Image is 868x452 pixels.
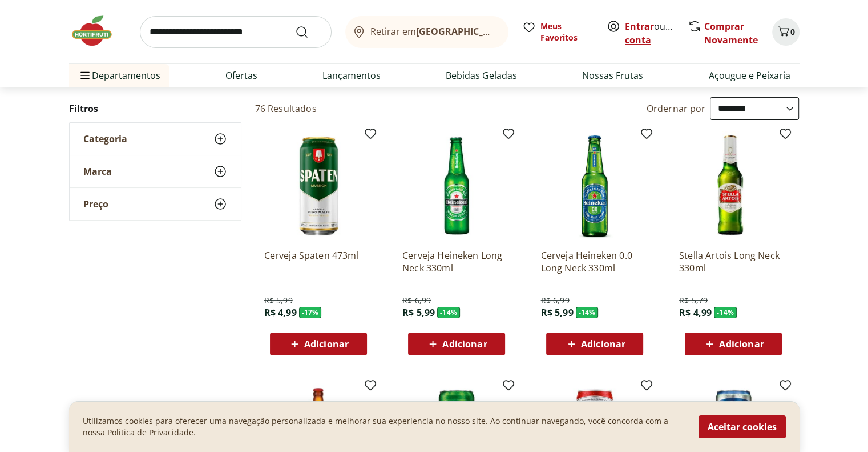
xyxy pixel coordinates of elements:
span: Adicionar [581,339,625,349]
span: Marca [83,166,112,177]
span: Departamentos [78,62,160,89]
label: Ordernar por [647,102,706,115]
button: Adicionar [270,333,367,355]
button: Adicionar [685,333,782,355]
a: Meus Favoritos [522,21,593,43]
span: 0 [790,26,795,37]
button: Carrinho [772,18,800,46]
a: Lançamentos [322,69,381,82]
span: - 17 % [299,307,322,318]
input: search [140,16,332,48]
img: Hortifruti [69,14,126,48]
button: Menu [78,62,92,89]
span: - 14 % [576,307,599,318]
a: Cerveja Heineken Long Neck 330ml [402,249,511,274]
span: Adicionar [442,339,487,349]
span: R$ 4,99 [264,306,297,319]
span: ou [625,19,676,47]
span: R$ 5,79 [679,295,708,306]
a: Stella Artois Long Neck 330ml [679,249,788,274]
span: - 14 % [437,307,460,318]
span: Meus Favoritos [540,21,593,43]
a: Criar conta [625,20,688,46]
a: Bebidas Geladas [446,69,517,82]
h2: Filtros [69,97,241,120]
button: Categoria [70,123,241,155]
span: - 14 % [714,307,737,318]
button: Marca [70,155,241,187]
p: Utilizamos cookies para oferecer uma navegação personalizada e melhorar sua experiencia no nosso ... [83,415,685,438]
b: [GEOGRAPHIC_DATA]/[GEOGRAPHIC_DATA] [416,25,608,38]
span: Adicionar [304,339,349,349]
button: Adicionar [408,333,505,355]
img: Cerveja Heineken Long Neck 330ml [402,131,511,240]
span: R$ 5,99 [402,306,435,319]
span: R$ 4,99 [679,306,712,319]
a: Ofertas [225,69,257,82]
span: R$ 5,99 [264,295,293,306]
h2: 76 Resultados [255,102,317,115]
span: Retirar em [370,26,496,37]
img: Cerveja Spaten 473ml [264,131,373,240]
span: Adicionar [719,339,764,349]
button: Retirar em[GEOGRAPHIC_DATA]/[GEOGRAPHIC_DATA] [345,16,508,48]
span: Preço [83,198,108,210]
span: R$ 6,99 [540,295,569,306]
a: Açougue e Peixaria [708,69,790,82]
button: Submit Search [295,25,322,39]
img: Stella Artois Long Neck 330ml [679,131,788,240]
button: Aceitar cookies [699,415,786,438]
span: Categoria [83,133,127,145]
a: Cerveja Heineken 0.0 Long Neck 330ml [540,249,649,274]
a: Nossas Frutas [582,69,643,82]
img: Cerveja Heineken 0.0 Long Neck 330ml [540,131,649,240]
a: Entrar [625,20,654,33]
span: R$ 6,99 [402,295,431,306]
button: Preço [70,188,241,220]
a: Comprar Novamente [704,20,758,46]
span: R$ 5,99 [540,306,573,319]
button: Adicionar [546,333,643,355]
a: Cerveja Spaten 473ml [264,249,373,274]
